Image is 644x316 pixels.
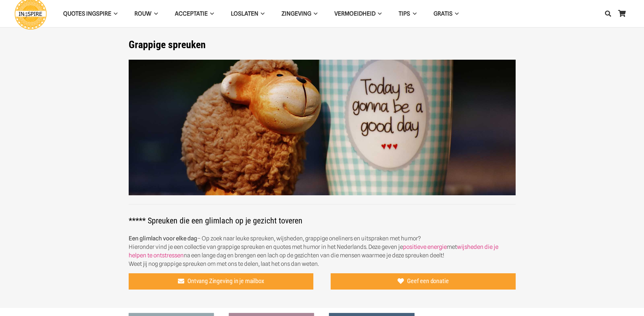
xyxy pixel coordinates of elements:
span: QUOTES INGSPIRE Menu [111,5,117,22]
span: ROUW [134,10,151,17]
span: QUOTES INGSPIRE [63,10,111,17]
a: Geef een donatie [331,273,516,290]
a: positieve energie [403,243,447,250]
a: Ontvang Zingeving in je mailbox [129,273,314,290]
a: VERMOEIDHEIDVERMOEIDHEID Menu [326,5,390,22]
a: GRATISGRATIS Menu [425,5,467,22]
a: TIPSTIPS Menu [390,5,425,22]
span: VERMOEIDHEID Menu [375,5,382,22]
span: GRATIS Menu [453,5,459,22]
span: TIPS [399,10,410,17]
span: VERMOEIDHEID [334,10,375,17]
a: LoslatenLoslaten Menu [222,5,273,22]
span: Zingeving Menu [311,5,317,22]
a: Zoeken [601,5,615,22]
span: TIPS Menu [410,5,416,22]
span: Acceptatie [175,10,208,17]
span: ROUW Menu [151,5,158,22]
span: Geef een donatie [407,277,448,285]
span: Zingeving [281,10,311,17]
h1: Grappige spreuken [129,39,516,51]
span: Loslaten Menu [258,5,264,22]
a: ROUWROUW Menu [126,5,166,22]
a: QUOTES INGSPIREQUOTES INGSPIRE Menu [55,5,126,22]
a: ZingevingZingeving Menu [273,5,326,22]
a: AcceptatieAcceptatie Menu [166,5,222,22]
img: Leuke korte spreuken en grappige oneliners gezegden leuke spreuken voor op facebook - grappige qu... [129,60,516,196]
span: GRATIS [434,10,453,17]
strong: Een glimlach voor elke dag [129,235,197,242]
span: Loslaten [231,10,258,17]
p: – Op zoek naar leuke spreuken, wijsheden, grappige oneliners en uitspraken met humor? Hieronder v... [129,234,516,268]
span: Acceptatie Menu [208,5,214,22]
span: Ontvang Zingeving in je mailbox [187,277,264,285]
h2: ***** Spreuken die een glimlach op je gezicht toveren [129,207,516,225]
